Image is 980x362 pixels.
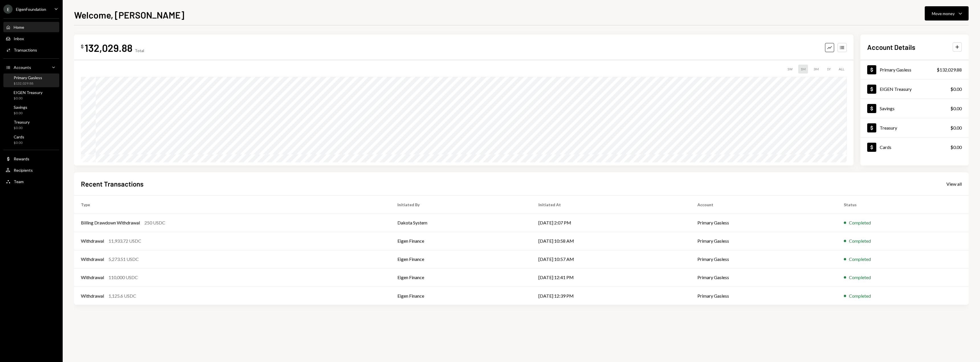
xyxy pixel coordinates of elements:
div: Treasury [880,125,897,130]
a: Recipients [3,165,59,175]
div: 110,000 USDC [109,274,138,281]
div: Team [14,179,24,184]
div: $0.00 [14,126,30,130]
div: 1,125.6 USDC [109,293,136,299]
a: Primary Gasless$132,029.88 [860,60,969,79]
td: Dakota System [391,214,531,232]
a: Cards$0.00 [3,133,59,146]
div: E [3,5,13,14]
div: Treasury [14,120,30,124]
a: Accounts [3,62,59,72]
a: Cards$0.00 [860,138,969,157]
div: Withdrawal [81,256,104,263]
div: $132,029.88 [14,81,42,86]
div: Total [135,48,144,53]
div: View all [946,181,962,187]
td: Eigen Finance [391,250,531,268]
div: Recipients [14,168,33,173]
div: Withdrawal [81,238,104,244]
div: $132,029.88 [937,66,962,73]
a: Primary Gasless$132,029.88 [3,73,59,87]
div: Home [14,25,24,30]
h2: Recent Transactions [81,179,144,189]
div: 1Y [824,65,833,73]
div: Completed [849,274,871,281]
a: Team [3,176,59,187]
td: Primary Gasless [691,214,837,232]
button: Move money [925,6,969,21]
div: 3M [811,65,821,73]
a: Savings$0.00 [3,103,59,117]
th: Account [691,195,837,214]
div: Savings [880,106,895,111]
a: Transactions [3,45,59,55]
a: Savings$0.00 [860,99,969,118]
div: Move money [932,11,955,17]
div: $ [81,44,83,49]
th: Status [837,195,969,214]
div: $0.00 [14,140,24,145]
div: Cards [880,144,891,150]
div: Primary Gasless [880,67,911,72]
td: Eigen Finance [391,268,531,287]
a: View all [946,181,962,187]
div: $0.00 [950,124,962,131]
div: Billing Drawdown Withdrawal [81,219,140,226]
td: [DATE] 2:07 PM [532,214,691,232]
td: Eigen Finance [391,287,531,305]
td: [DATE] 10:57 AM [532,250,691,268]
td: Primary Gasless [691,250,837,268]
div: $0.00 [950,144,962,151]
div: Savings [14,105,27,110]
h1: Welcome, [PERSON_NAME] [74,9,184,21]
a: Rewards [3,154,59,164]
div: Withdrawal [81,274,104,281]
div: Withdrawal [81,293,104,299]
a: Inbox [3,33,59,44]
td: Primary Gasless [691,287,837,305]
div: 11,933.72 USDC [109,238,141,244]
div: Completed [849,293,871,299]
div: Rewards [14,156,29,161]
div: 132,029.88 [85,41,132,54]
th: Initiated At [532,195,691,214]
th: Initiated By [391,195,531,214]
td: Primary Gasless [691,268,837,287]
div: Transactions [14,48,37,52]
div: $0.00 [950,105,962,112]
th: Type [74,195,391,214]
div: 250 USDC [144,219,165,226]
div: Completed [849,219,871,226]
td: [DATE] 12:41 PM [532,268,691,287]
td: [DATE] 10:58 AM [532,232,691,250]
a: EIGEN Treasury$0.00 [3,88,59,102]
div: Completed [849,256,871,263]
div: $0.00 [14,111,27,116]
div: $0.00 [14,96,42,101]
a: Home [3,22,59,32]
a: Treasury$0.00 [860,118,969,137]
td: Eigen Finance [391,232,531,250]
div: EIGEN Treasury [880,86,912,92]
div: EIGEN Treasury [14,90,42,95]
div: 5,273.51 USDC [109,256,139,263]
h2: Account Details [867,42,915,52]
div: Cards [14,134,24,139]
div: $0.00 [950,86,962,93]
div: ALL [836,65,847,73]
div: 1W [785,65,795,73]
div: Inbox [14,36,24,41]
div: Primary Gasless [14,75,42,80]
div: Accounts [14,65,31,70]
a: EIGEN Treasury$0.00 [860,79,969,99]
td: Primary Gasless [691,232,837,250]
td: [DATE] 12:39 PM [532,287,691,305]
div: 1M [798,65,808,73]
div: Completed [849,238,871,244]
a: Treasury$0.00 [3,118,59,132]
div: EigenFoundation [16,7,46,12]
